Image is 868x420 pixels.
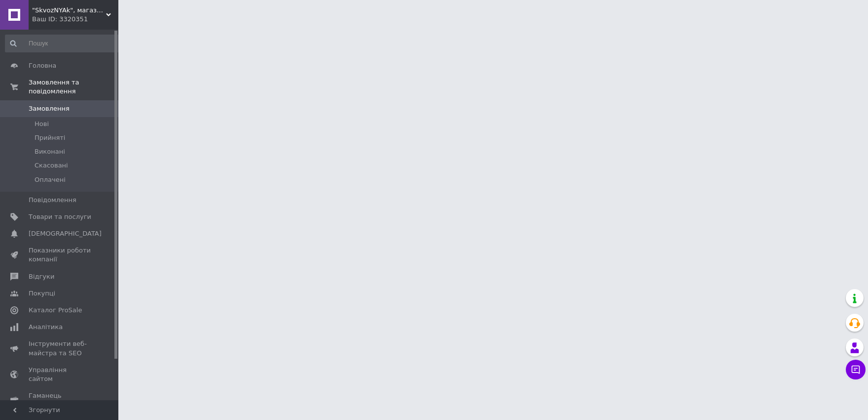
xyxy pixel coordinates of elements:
[29,104,70,113] span: Замовлення
[29,306,82,315] span: Каталог ProSale
[29,391,91,409] span: Гаманець компанії
[5,35,121,52] input: Пошук
[29,212,91,221] span: Товари та послуги
[29,366,91,383] span: Управління сайтом
[29,339,91,357] span: Інструменти веб-майстра та SEO
[29,229,102,238] span: [DEMOGRAPHIC_DATA]
[35,147,65,156] span: Виконані
[29,196,76,205] span: Повідомлення
[846,360,866,379] button: Чат з покупцем
[35,161,68,170] span: Скасовані
[29,78,118,96] span: Замовлення та повідомлення
[29,272,54,281] span: Відгуки
[29,289,55,298] span: Покупці
[29,323,63,332] span: Аналітика
[35,120,49,128] span: Нові
[35,133,65,142] span: Прийняті
[29,61,56,70] span: Головна
[32,15,118,24] div: Ваш ID: 3320351
[29,246,91,264] span: Показники роботи компанії
[35,175,66,184] span: Оплачені
[32,6,106,15] span: "SkvozNYAk", магазин аніме, манґи та коміксів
